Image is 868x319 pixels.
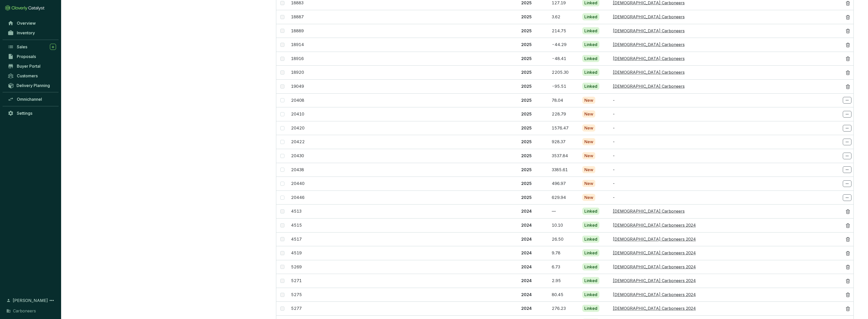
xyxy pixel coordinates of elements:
span: 127.19 [552,0,566,5]
p: 5277 [291,306,517,311]
span: 2024 [521,278,532,283]
p: 5275 [291,292,517,298]
p: 5269 [291,264,517,270]
span: Proposals [17,54,36,59]
span: Linked [582,236,599,243]
p: 18920 [291,70,517,75]
span: Overview [17,21,36,26]
a: Proposals [5,52,59,61]
a: [DEMOGRAPHIC_DATA] Carboneers [613,0,685,5]
span: Linked [582,41,599,48]
span: 2025 [521,153,532,158]
p: 19049 [291,84,517,89]
a: Overview [5,19,59,27]
span: New [582,138,595,145]
span: 2025 [521,139,532,144]
a: Sales [5,42,59,51]
span: 1576.47 [552,125,569,130]
a: [DEMOGRAPHIC_DATA] Carboneers [613,70,685,75]
span: 2025 [521,167,532,172]
a: [DEMOGRAPHIC_DATA] Carboneers [613,84,685,89]
span: 3537.84 [552,153,568,158]
p: - [613,98,839,103]
span: 2025 [521,111,532,117]
p: 20408 [291,98,517,103]
p: 20410 [291,111,517,117]
span: 2025 [521,181,532,186]
span: 2025 [521,42,532,47]
span: Settings [17,111,32,116]
span: 2025 [521,56,532,61]
span: 2024 [521,264,532,269]
span: New [582,97,595,104]
p: 18914 [291,42,517,48]
p: 4517 [291,237,517,242]
p: 20440 [291,181,517,186]
span: Linked [582,69,599,76]
span: 2024 [521,223,532,228]
span: 10.10 [552,223,563,228]
span: 6.73 [552,264,560,269]
span: 78.04 [552,98,563,103]
a: [DEMOGRAPHIC_DATA] Carboneers [613,209,685,214]
p: 20430 [291,153,517,159]
p: 20422 [291,139,517,145]
span: 2024 [521,250,532,255]
span: Linked [582,291,599,298]
span: New [582,180,595,187]
span: 2025 [521,125,532,130]
span: Linked [582,222,599,229]
a: Delivery Planning [5,81,59,90]
span: Linked [582,55,599,62]
span: 9.78 [552,250,560,255]
span: 496.97 [552,181,566,186]
span: 2025 [521,98,532,103]
span: Linked [582,13,599,20]
p: 20420 [291,125,517,131]
p: - [613,139,839,145]
p: - [613,167,839,173]
span: -48.41 [552,56,566,61]
span: 228.79 [552,111,566,117]
a: [DEMOGRAPHIC_DATA] Carboneers 2024 [613,292,696,297]
p: 18916 [291,56,517,62]
span: 2025 [521,84,532,89]
p: 4513 [291,209,517,214]
span: 214.75 [552,28,566,33]
p: - [613,195,839,200]
p: - [613,125,839,131]
span: 2025 [521,195,532,200]
p: 4515 [291,223,517,228]
a: [DEMOGRAPHIC_DATA] Carboneers [613,42,685,47]
a: Inventory [5,28,59,37]
span: Buyer Portal [17,64,40,69]
span: Linked [582,249,599,256]
p: 5271 [291,278,517,284]
span: 2025 [521,0,532,5]
a: Customers [5,71,59,80]
span: 2025 [521,70,532,75]
p: 18883 [291,0,517,6]
span: 3385.61 [552,167,568,172]
span: Linked [582,27,599,34]
p: 18887 [291,14,517,20]
span: 2.95 [552,278,561,283]
span: Customers [17,73,38,78]
span: -95.51 [552,84,566,89]
a: Omnichannel [5,95,59,104]
a: [DEMOGRAPHIC_DATA] Carboneers 2024 [613,250,696,255]
span: New [582,194,595,201]
p: - [613,181,839,186]
span: Carboneers [13,308,36,314]
a: [DEMOGRAPHIC_DATA] Carboneers 2024 [613,264,696,269]
a: Buyer Portal [5,62,59,70]
span: Linked [582,305,599,312]
p: 20438 [291,167,517,173]
span: 2025 [521,28,532,33]
p: - [613,111,839,117]
span: 2024 [521,292,532,297]
span: 629.94 [552,195,566,200]
span: — [552,209,556,214]
span: New [582,166,595,173]
span: 3.62 [552,14,560,19]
